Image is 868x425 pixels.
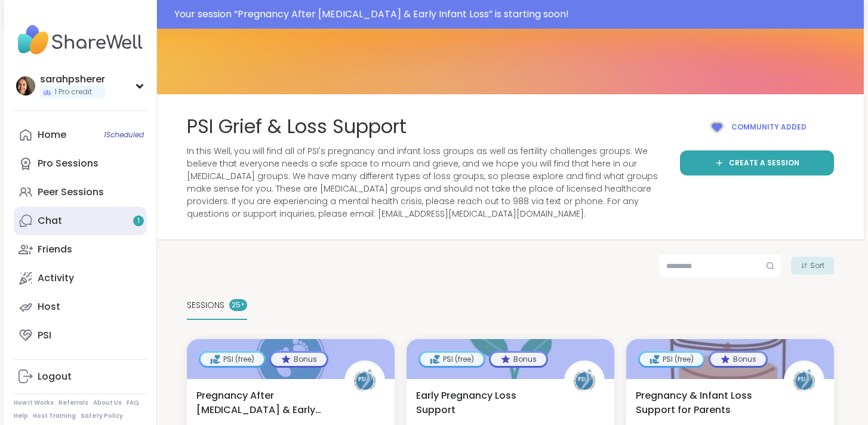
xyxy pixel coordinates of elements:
[14,178,147,207] a: Peer Sessions
[14,235,147,264] a: Friends
[729,158,799,168] span: Create a session
[137,216,140,226] span: 1
[420,353,484,366] div: PSI (free)
[127,399,139,407] a: FAQ
[81,412,123,420] a: Safety Policy
[14,207,147,235] a: Chat1
[196,389,331,417] span: Pregnancy After [MEDICAL_DATA] & Early Infant Loss
[14,321,147,350] a: PSI
[14,264,147,292] a: Activity
[229,299,247,311] div: 25
[40,73,105,86] div: sarahpsherer
[38,300,60,313] div: Host
[33,412,76,420] a: Host Training
[680,113,834,141] button: Community added
[14,149,147,178] a: Pro Sessions
[38,272,74,285] div: Activity
[810,260,824,271] span: Sort
[14,19,147,61] img: ShareWell Nav Logo
[491,353,546,366] div: Bonus
[38,157,99,170] div: Pro Sessions
[38,370,72,383] div: Logout
[38,329,51,342] div: PSI
[104,130,144,140] span: 1 Scheduled
[174,7,857,21] div: Your session “ Pregnancy After [MEDICAL_DATA] & Early Infant Loss ” is starting soon!
[14,292,147,321] a: Host
[680,150,834,175] a: Create a session
[38,186,104,199] div: Peer Sessions
[731,122,807,133] span: Community added
[346,362,383,399] img: PSIHost1
[187,113,407,140] span: PSI Grief & Loss Support
[710,353,766,366] div: Bonus
[187,145,666,220] span: In this Well, you will find all of PSI's pregnancy and infant loss groups as well as fertility ch...
[241,300,245,310] pre: +
[157,29,864,94] img: Topic cover
[14,121,147,149] a: Home1Scheduled
[14,362,147,391] a: Logout
[16,76,35,96] img: sarahpsherer
[786,362,823,399] img: PSIHost1
[38,243,72,256] div: Friends
[636,389,771,417] span: Pregnancy & Infant Loss Support for Parents
[14,399,54,407] a: How It Works
[54,87,92,97] span: 1 Pro credit
[566,362,603,399] img: PSIHost1
[416,389,551,417] span: Early Pregnancy Loss Support
[201,353,264,366] div: PSI (free)
[271,353,327,366] div: Bonus
[38,214,62,227] div: Chat
[187,299,224,312] span: SESSIONS
[640,353,703,366] div: PSI (free)
[93,399,122,407] a: About Us
[38,128,66,141] div: Home
[14,412,28,420] a: Help
[59,399,88,407] a: Referrals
